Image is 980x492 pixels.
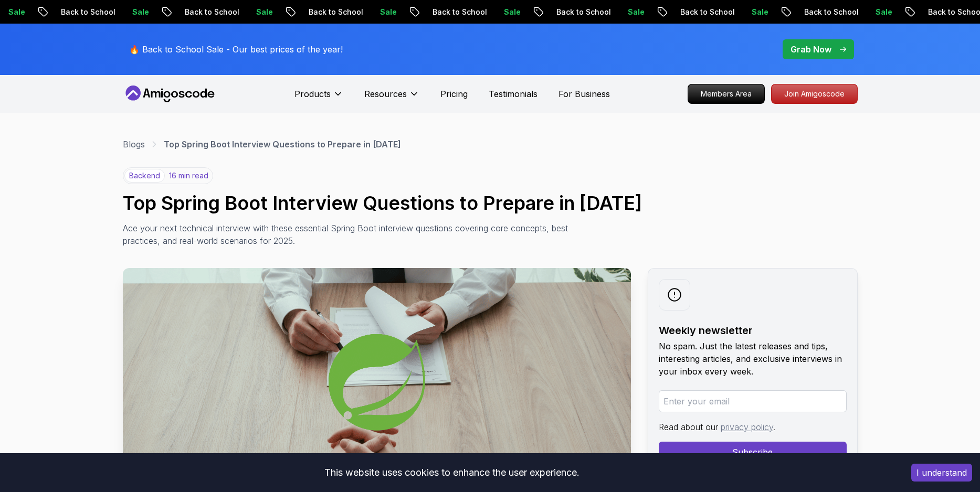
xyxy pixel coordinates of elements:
[124,169,165,183] p: backend
[364,88,407,100] p: Resources
[659,340,847,378] p: No spam. Just the latest releases and tips, interesting articles, and exclusive interviews in you...
[263,7,334,17] p: Back to School
[489,88,538,100] a: Testimonials
[635,7,706,17] p: Back to School
[458,7,492,17] p: Sale
[8,461,895,484] div: This website uses cookies to enhance the user experience.
[758,7,830,17] p: Back to School
[129,43,343,56] p: 🔥 Back to School Sale - Our best prices of the year!
[123,192,858,213] h1: Top Spring Boot Interview Questions to Prepare in [DATE]
[791,43,831,56] p: Grab Now
[15,7,87,17] p: Back to School
[139,7,210,17] p: Back to School
[387,7,458,17] p: Back to School
[334,7,368,17] p: Sale
[440,88,468,100] a: Pricing
[771,84,858,104] a: Join Amigoscode
[511,7,582,17] p: Back to School
[659,390,847,412] input: Enter your email
[582,7,616,17] p: Sale
[706,7,740,17] p: Sale
[87,7,120,17] p: Sale
[721,422,773,432] a: privacy policy
[210,7,244,17] p: Sale
[911,464,972,482] button: Accept cookies
[294,88,343,109] button: Products
[364,88,419,109] button: Resources
[882,7,954,17] p: Back to School
[659,421,847,433] p: Read about our .
[659,442,847,463] button: Subscribe
[164,138,401,151] p: Top Spring Boot Interview Questions to Prepare in [DATE]
[688,84,764,103] p: Members Area
[123,138,145,151] a: Blogs
[659,323,847,338] h2: Weekly newsletter
[688,84,765,104] a: Members Area
[169,170,208,181] p: 16 min read
[123,222,593,247] p: Ace your next technical interview with these essential Spring Boot interview questions covering c...
[772,84,857,103] p: Join Amigoscode
[830,7,863,17] p: Sale
[559,88,610,100] a: For Business
[294,88,331,100] p: Products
